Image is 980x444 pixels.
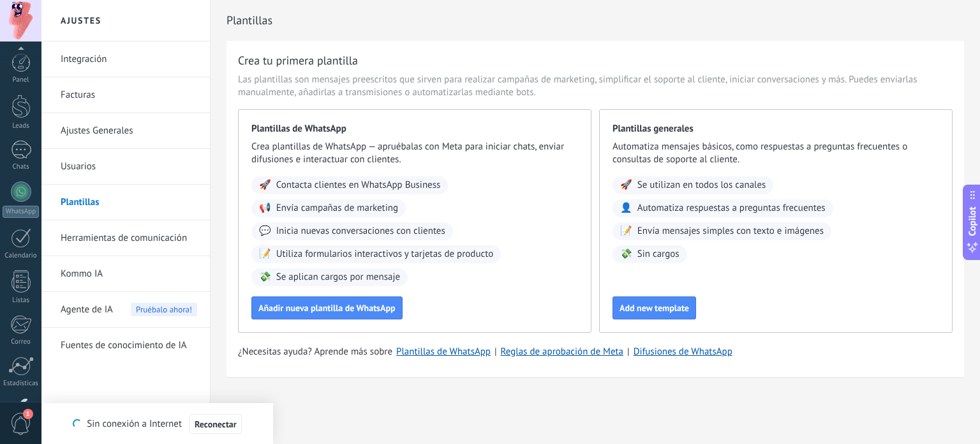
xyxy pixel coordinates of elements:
span: Inicia nuevas conversaciones con clientes [276,225,445,238]
div: WhatsApp [3,206,39,218]
a: Plantillas [61,185,197,220]
div: Leads [3,122,40,130]
div: Calendario [3,252,40,260]
li: Agente de IA [41,292,210,328]
a: Agente de IAPruébalo ahora! [61,292,197,328]
h2: Plantillas [226,8,964,33]
span: ¿Necesitas ayuda? Aprende más sobre [238,346,392,358]
span: Añadir nueva plantilla de WhatsApp [258,303,396,312]
span: 📢 [259,202,271,215]
li: Kommo IA [41,256,210,292]
span: 1 [23,409,33,419]
div: Estadísticas [3,379,40,388]
span: 💸 [259,271,271,284]
span: Envía mensajes simples con texto e imágenes [637,225,824,238]
span: Envía campañas de marketing [276,202,398,215]
span: 📝 [620,225,632,238]
a: Difusiones de WhatsApp [634,346,732,358]
span: 💸 [620,248,632,261]
a: Ajustes Generales [61,113,197,149]
span: Se utilizan en todos los canales [637,179,766,192]
span: Agente de IA [61,292,113,328]
span: Utiliza formularios interactivos y tarjetas de producto [276,248,494,261]
span: 🚀 [259,179,271,192]
span: Automatiza respuestas a preguntas frecuentes [637,202,826,215]
span: Add new template [620,303,689,312]
a: Integración [61,42,197,77]
a: Herramientas de comunicación [61,220,197,256]
button: Add new template [612,296,696,319]
div: | | [238,346,953,358]
a: Reglas de aprobación de Meta [501,346,624,358]
span: Sin cargos [637,248,679,261]
li: Integración [41,42,210,77]
a: Kommo IA [61,256,197,292]
li: Facturas [41,77,210,113]
li: Plantillas [41,185,210,220]
span: 📝 [259,248,271,261]
li: Herramientas de comunicación [41,220,210,256]
a: Facturas [61,77,197,113]
span: Reconectar [195,420,237,429]
span: Las plantillas son mensajes preescritos que sirven para realizar campañas de marketing, simplific... [238,73,953,99]
a: Fuentes de conocimiento de IA [61,328,197,364]
button: Añadir nueva plantilla de WhatsApp [251,296,403,319]
div: Sin conexión a Internet [73,413,241,434]
div: Panel [3,76,40,84]
span: Automatiza mensajes básicos, como respuestas a preguntas frecuentes o consultas de soporte al cli... [612,141,939,166]
button: Reconectar [189,414,242,434]
span: 🚀 [620,179,632,192]
span: Pruébalo ahora! [131,303,197,316]
div: Correo [3,338,40,346]
span: Copilot [966,206,979,236]
span: Contacta clientes en WhatsApp Business [276,179,441,192]
span: Crea plantillas de WhatsApp — apruébalas con Meta para iniciar chats, enviar difusiones e interac... [251,141,578,166]
a: Usuarios [61,149,197,185]
span: 👤 [620,202,632,215]
h3: Crea tu primera plantilla [238,52,358,68]
a: Plantillas de WhatsApp [396,346,491,358]
li: Ajustes Generales [41,113,210,149]
li: Fuentes de conocimiento de IA [41,328,210,363]
span: Plantillas de WhatsApp [251,123,578,135]
span: Se aplican cargos por mensaje [276,271,400,284]
span: Plantillas generales [612,123,939,135]
div: Chats [3,163,40,171]
li: Usuarios [41,149,210,185]
div: Listas [3,296,40,305]
span: 💬 [259,225,271,238]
